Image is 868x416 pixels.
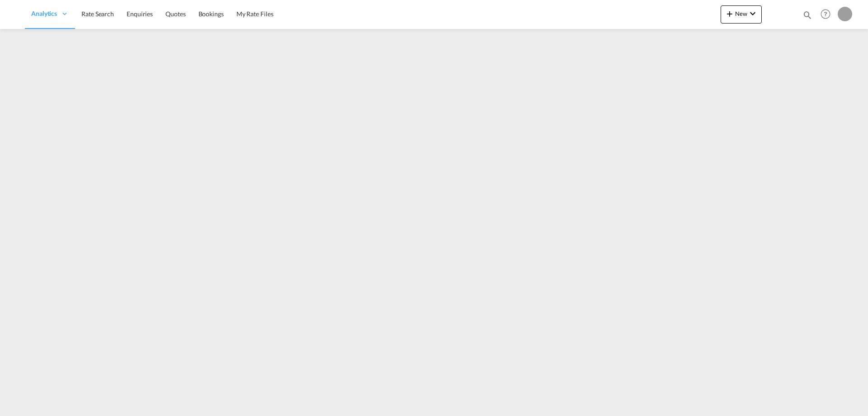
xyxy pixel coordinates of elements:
div: Help [818,6,838,23]
button: icon-plus 400-fgNewicon-chevron-down [721,5,762,24]
span: New [724,10,758,17]
span: Bookings [198,10,224,18]
span: Enquiries [127,10,153,18]
span: Quotes [165,10,185,18]
md-icon: icon-chevron-down [747,8,758,19]
md-icon: icon-magnify [802,10,812,20]
md-icon: icon-plus 400-fg [724,8,735,19]
span: Rate Search [81,10,114,18]
span: Help [818,6,833,22]
div: icon-magnify [802,10,812,24]
span: Analytics [31,9,57,18]
span: My Rate Files [236,10,274,18]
